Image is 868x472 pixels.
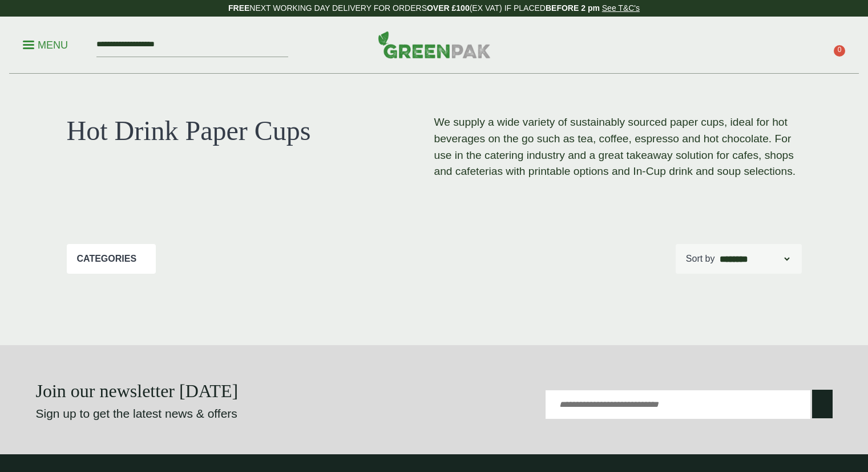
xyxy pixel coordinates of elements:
strong: BEFORE 2 pm [546,3,600,13]
strong: Join our newsletter [DATE] [36,381,239,401]
p: Menu [23,38,68,52]
a: See T&C's [602,3,640,13]
select: Shop order [717,252,792,266]
p: We supply a wide variety of sustainably sourced paper cups, ideal for hot beverages on the go suc... [434,114,802,180]
p: Sort by [686,252,715,266]
p: Sign up to get the latest news & offers [36,405,394,423]
h1: Hot Drink Paper Cups [67,114,434,147]
a: Menu [23,38,68,50]
span: 0 [834,45,845,57]
p: Categories [77,252,137,266]
strong: OVER £100 [427,3,470,13]
img: GreenPak Supplies [378,31,491,58]
strong: FREE [228,3,249,13]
